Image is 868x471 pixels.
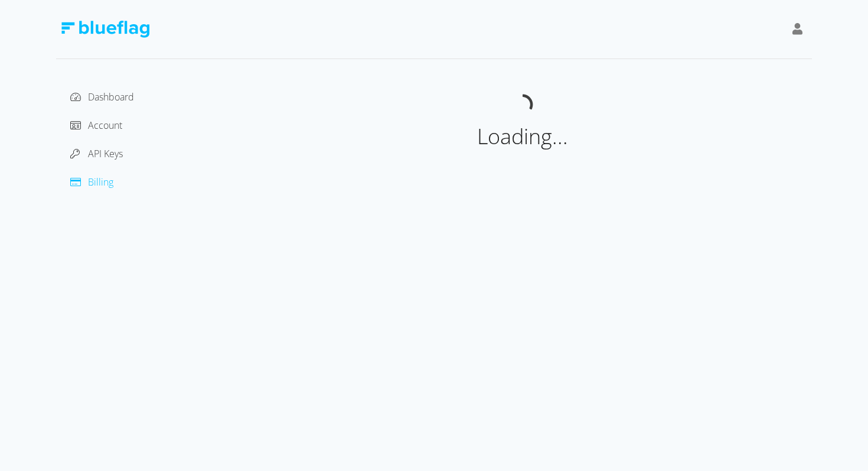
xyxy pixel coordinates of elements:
a: Billing [70,176,113,189]
a: API Keys [70,147,123,160]
img: Blue Flag Logo [61,21,149,38]
span: Dashboard [88,90,134,103]
span: Account [88,119,122,132]
a: Account [70,119,122,132]
a: Dashboard [70,90,134,103]
span: API Keys [88,147,123,160]
span: Billing [88,176,113,189]
span: Loading... [477,122,568,151]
